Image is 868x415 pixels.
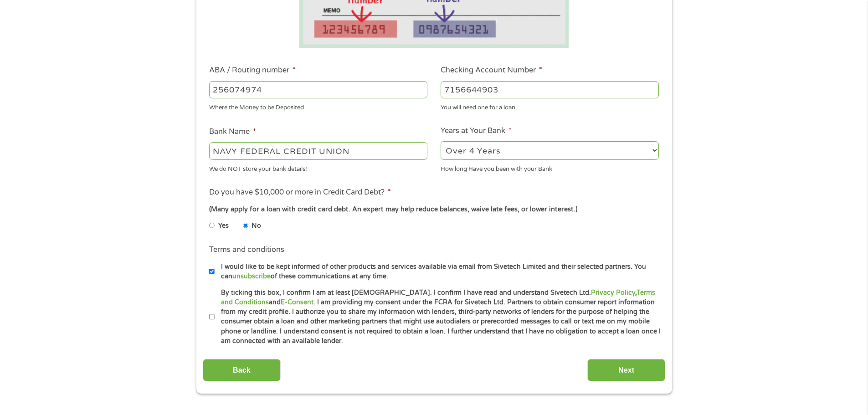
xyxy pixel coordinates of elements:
label: Checking Account Number [441,66,542,75]
label: Bank Name [209,127,256,137]
input: Next [587,359,665,381]
label: ABA / Routing number [209,66,296,75]
input: Back [203,359,281,381]
div: Where the Money to be Deposited [209,100,427,113]
a: Privacy Policy [591,289,635,297]
div: How long Have you been with your Bank [441,161,659,174]
input: 345634636 [441,81,659,98]
label: No [252,221,261,231]
label: Yes [218,221,229,231]
div: We do NOT store your bank details! [209,161,427,174]
input: 263177916 [209,81,427,98]
div: (Many apply for a loan with credit card debt. An expert may help reduce balances, waive late fees... [209,205,658,215]
a: E-Consent [281,298,313,306]
label: Terms and conditions [209,245,284,255]
div: You will need one for a loan. [441,100,659,113]
label: Years at Your Bank [441,126,512,136]
a: Terms and Conditions [221,289,655,306]
label: I would like to be kept informed of other products and services available via email from Sivetech... [215,262,662,282]
a: unsubscribe [232,272,271,280]
label: By ticking this box, I confirm I am at least [DEMOGRAPHIC_DATA]. I confirm I have read and unders... [215,288,662,346]
label: Do you have $10,000 or more in Credit Card Debt? [209,188,391,197]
